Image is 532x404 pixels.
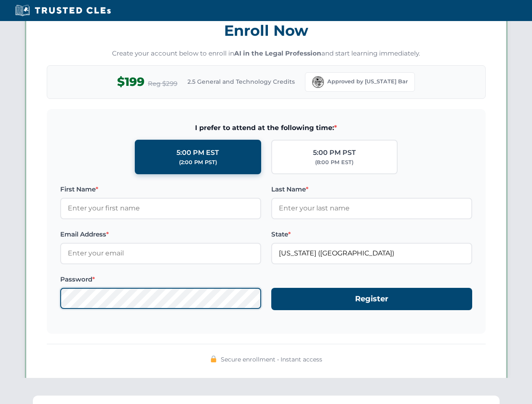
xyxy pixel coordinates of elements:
[312,76,324,88] img: Florida Bar
[327,77,408,86] span: Approved by [US_STATE] Bar
[315,158,353,167] div: (8:00 PM EST)
[271,184,472,194] label: Last Name
[60,243,261,264] input: Enter your email
[210,356,217,362] img: 🔒
[271,288,472,310] button: Register
[221,355,322,364] span: Secure enrollment • Instant access
[60,184,261,194] label: First Name
[13,4,113,17] img: Trusted CLEs
[313,147,356,158] div: 5:00 PM PST
[187,77,295,86] span: 2.5 General and Technology Credits
[60,229,261,239] label: Email Address
[47,17,486,44] h3: Enroll Now
[60,198,261,219] input: Enter your first name
[179,158,217,167] div: (2:00 PM PST)
[271,198,472,219] input: Enter your last name
[60,122,472,133] span: I prefer to attend at the following time:
[148,79,177,89] span: Reg $299
[271,229,472,239] label: State
[234,49,321,57] strong: AI in the Legal Profession
[60,274,261,284] label: Password
[117,72,144,91] span: $199
[271,243,472,264] input: Florida (FL)
[47,49,486,58] p: Create your account below to enroll in and start learning immediately.
[176,147,219,158] div: 5:00 PM EST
